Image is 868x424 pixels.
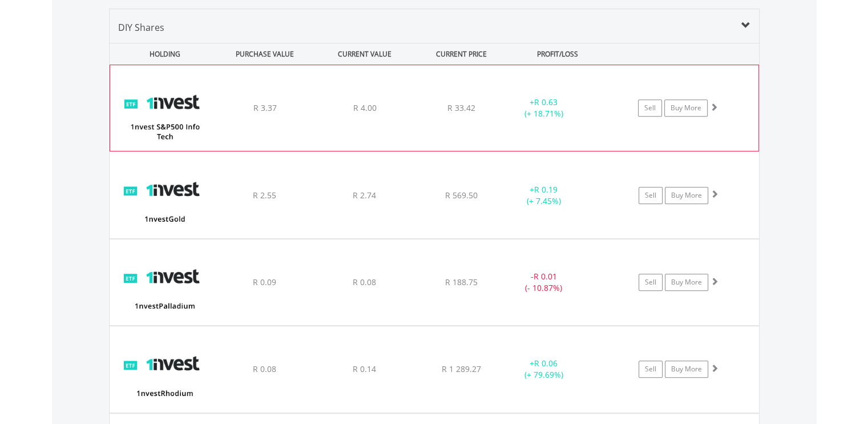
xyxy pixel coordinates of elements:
[253,190,276,201] span: R 2.55
[442,363,481,374] span: R 1 289.27
[501,358,587,381] div: + (+ 79.69%)
[534,271,557,282] span: R 0.01
[115,341,213,409] img: EQU.ZA.ETFRHO.png
[638,99,662,117] a: Sell
[353,190,376,201] span: R 2.74
[110,43,214,65] div: HOLDING
[445,277,478,287] span: R 188.75
[509,43,607,65] div: PROFIT/LOSS
[639,187,663,204] a: Sell
[253,363,276,374] span: R 0.08
[534,97,558,107] span: R 0.63
[353,277,376,287] span: R 0.08
[115,166,213,235] img: EQU.ZA.ETFGLD.png
[665,187,708,204] a: Buy More
[447,102,475,113] span: R 33.42
[116,79,214,148] img: EQU.ZA.ETF5IT.png
[316,43,414,65] div: CURRENT VALUE
[639,361,663,378] a: Sell
[118,21,164,34] span: DIY Shares
[665,361,708,378] a: Buy More
[664,99,708,117] a: Buy More
[445,190,478,201] span: R 569.50
[115,254,213,322] img: EQU.ZA.ETFPLD.png
[353,363,376,374] span: R 0.14
[253,277,276,287] span: R 0.09
[216,43,314,65] div: PURCHASE VALUE
[665,274,708,291] a: Buy More
[501,184,587,207] div: + (+ 7.45%)
[501,271,587,294] div: - (- 10.87%)
[534,358,558,369] span: R 0.06
[415,43,506,65] div: CURRENT PRICE
[639,274,663,291] a: Sell
[534,184,558,195] span: R 0.19
[253,102,276,113] span: R 3.37
[500,97,586,119] div: + (+ 18.71%)
[353,102,376,113] span: R 4.00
